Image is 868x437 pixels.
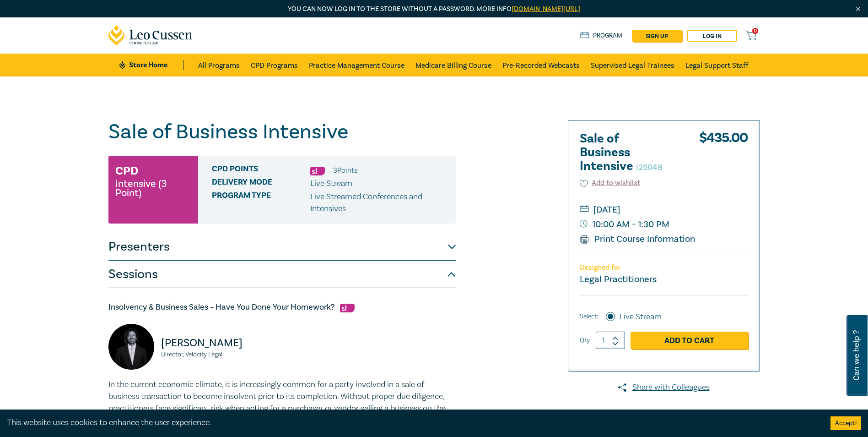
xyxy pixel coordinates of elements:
[631,332,748,349] a: Add to Cart
[108,324,154,370] img: Seamus Ryan
[119,60,183,70] a: Store Home
[310,167,325,175] img: Substantive Law
[310,178,352,189] span: Live Stream
[108,233,456,261] button: Presenters
[310,191,449,215] p: Live Streamed Conferences and Intensives
[580,263,748,272] p: Designed for
[580,233,695,245] a: Print Course Information
[340,304,355,312] img: Substantive Law
[161,336,277,350] p: [PERSON_NAME]
[752,28,758,34] span: 0
[699,132,748,178] div: $ 435.00
[198,54,240,76] a: All Programs
[512,5,580,13] a: [DOMAIN_NAME][URL]
[108,261,456,288] button: Sessions
[580,31,623,41] a: Program
[161,351,277,358] small: Director, Velocity Legal
[7,417,817,429] div: This website uses cookies to enhance the user experience.
[580,273,657,285] small: Legal Practitioners
[333,164,357,176] li: 3 Point s
[115,163,138,179] h3: CPD
[251,54,298,76] a: CPD Programs
[212,164,310,176] span: CPD Points
[212,191,310,215] span: Program type
[580,202,748,217] small: [DATE]
[852,321,861,390] span: Can we help ?
[502,54,580,76] a: Pre-Recorded Webcasts
[108,302,456,313] h5: Insolvency & Business Sales – Have You Done Your Homework?
[580,217,748,232] small: 10:00 AM - 1:30 PM
[620,311,662,323] label: Live Stream
[580,132,680,173] h2: Sale of Business Intensive
[854,5,862,13] img: Close
[115,179,191,197] small: Intensive (3 Point)
[580,178,641,188] button: Add to wishlist
[580,335,590,345] label: Qty
[632,30,682,42] a: sign up
[568,382,760,393] a: Share with Colleagues
[108,4,760,14] p: You can now log in to the store without a password. More info
[591,54,674,76] a: Supervised Legal Trainees
[309,54,404,76] a: Practice Management Course
[212,178,310,190] span: Delivery Mode
[830,416,861,430] button: Accept cookies
[596,332,625,349] input: 1
[685,54,749,76] a: Legal Support Staff
[415,54,491,76] a: Medicare Billing Course
[580,311,598,322] span: Select:
[687,30,737,42] a: Log in
[108,120,456,144] h1: Sale of Business Intensive
[636,162,663,173] small: I25048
